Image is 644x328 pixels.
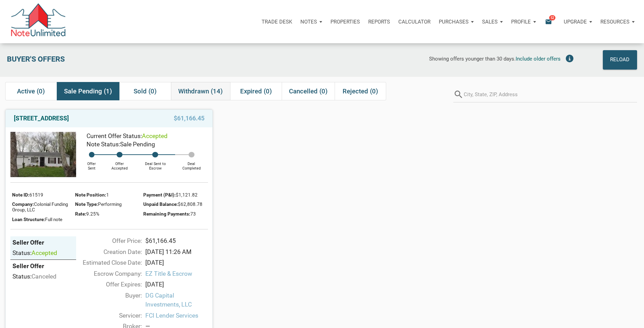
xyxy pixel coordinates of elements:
[142,236,211,246] div: $61,166.45
[482,19,498,25] p: Sales
[143,211,190,217] span: Remaining Payments:
[364,11,394,32] button: Reports
[257,11,296,32] button: Trade Desk
[12,201,68,212] span: Colonial Funding Group, LLC
[596,11,639,32] button: Resources
[603,50,637,70] button: Reload
[330,19,360,25] p: Properties
[73,291,142,309] div: Buyer:
[335,82,386,100] div: Rejected (0)
[73,236,142,246] div: Offer Price:
[142,280,211,289] div: [DATE]
[45,217,62,222] span: Full note
[98,201,122,207] span: Performing
[87,141,120,148] span: Note Status:
[549,15,555,20] span: 52
[175,157,208,171] div: Deal Completed
[143,192,176,198] span: Payment (P&I):
[10,132,76,177] img: 571935
[3,50,194,70] div: Buyer's Offers
[119,82,171,100] div: Sold (0)
[190,211,196,217] span: 73
[29,192,43,198] span: 61519
[73,258,142,267] div: Estimated Close Date:
[142,247,211,257] div: [DATE] 11:26 AM
[564,19,587,25] p: Upgrade
[12,239,74,247] div: Seller Offer
[145,311,208,320] span: FCI Lender Services
[282,82,335,100] div: Cancelled (0)
[12,201,34,207] span: Company:
[75,201,98,207] span: Note Type:
[610,54,630,66] div: Reload
[145,269,208,279] span: EZ Title & Escrow
[343,87,378,95] span: Rejected (0)
[398,19,430,25] p: Calculator
[544,18,553,26] i: email
[560,11,596,32] button: Upgrade
[12,217,45,222] span: Loan Structure:
[73,247,142,257] div: Creation Date:
[75,192,106,198] span: Note Position:
[87,133,142,139] span: Current Offer Status:
[134,87,157,95] span: Sold (0)
[31,249,57,256] span: accepted
[12,249,31,256] span: Status:
[262,19,292,25] p: Trade Desk
[64,87,112,95] span: Sale Pending (1)
[106,192,109,198] span: 1
[17,87,45,95] span: Active (0)
[289,87,328,95] span: Cancelled (0)
[429,56,516,62] span: Showing offers younger than 30 days.
[12,262,74,270] div: Seller Offer
[516,56,561,62] span: Include older offers
[176,192,198,198] span: $1,121.82
[142,258,211,267] div: [DATE]
[75,211,86,217] span: Rate:
[73,311,142,320] div: Servicer:
[136,157,175,171] div: Deal Sent to Escrow
[439,19,469,25] p: Purchases
[86,211,99,217] span: 9.25%
[5,82,57,100] div: Active (0)
[540,11,560,32] button: email52
[10,3,66,40] img: NoteUnlimited
[178,87,223,95] span: Withdrawn (14)
[73,269,142,279] div: Escrow Company:
[31,273,56,280] span: canceled
[464,87,637,102] input: City, State, ZIP, Address
[511,19,531,25] p: Profile
[326,11,364,32] a: Properties
[394,11,435,32] a: Calculator
[478,11,507,32] button: Sales
[368,19,390,25] p: Reports
[171,82,230,100] div: Withdrawn (14)
[142,133,167,139] span: accepted
[12,192,29,198] span: Note ID:
[57,82,119,100] div: Sale Pending (1)
[120,141,155,148] span: Sale Pending
[12,273,31,280] span: Status:
[104,157,136,171] div: Offer Accepted
[73,280,142,289] div: Offer Expires:
[435,11,478,32] button: Purchases
[230,82,282,100] div: Expired (0)
[14,114,69,122] a: [STREET_ADDRESS]
[507,11,540,32] button: Profile
[240,87,272,95] span: Expired (0)
[145,291,208,309] span: DG Capital Investments, LLC
[174,114,205,122] span: $61,166.45
[453,87,464,102] i: search
[600,19,629,25] p: Resources
[296,11,326,32] button: Notes
[178,201,202,207] span: $62,808.78
[143,201,178,207] span: Unpaid Balance:
[300,19,317,25] p: Notes
[80,157,104,171] div: Offer Sent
